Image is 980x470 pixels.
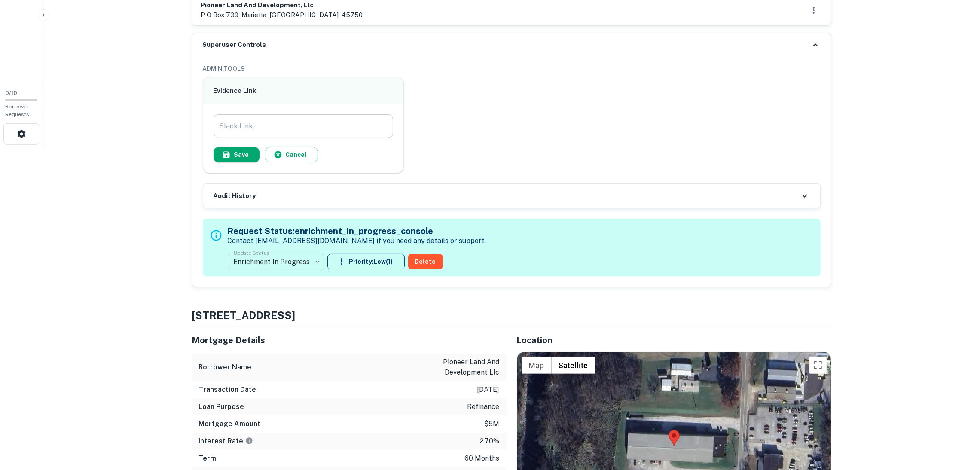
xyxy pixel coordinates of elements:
[199,436,253,446] h6: Interest Rate
[422,357,500,378] p: pioneer land and development llc
[214,147,260,162] button: Save
[552,357,595,374] button: Show satellite imagery
[203,40,266,50] h6: Superuser Controls
[199,362,252,372] h6: Borrower Name
[192,308,831,323] h4: [STREET_ADDRESS]
[234,249,269,256] label: Update Status
[408,254,443,269] button: Delete
[5,90,17,96] span: 0 / 10
[327,254,405,269] button: Priority:Low(1)
[937,401,980,443] iframe: Chat Widget
[485,419,500,429] p: $5m
[228,236,486,246] p: Contact [EMAIL_ADDRESS][DOMAIN_NAME] if you need any details or support.
[201,0,363,10] h6: pioneer land and development, llc
[214,86,394,96] h6: Evidence Link
[467,402,500,412] p: refinance
[199,453,217,464] h6: Term
[522,357,552,374] button: Show street map
[214,191,256,201] h6: Audit History
[517,334,831,347] h5: Location
[199,402,244,412] h6: Loan Purpose
[245,437,253,445] svg: The interest rates displayed on the website are for informational purposes only and may be report...
[201,10,363,20] p: p o box 739, marietta, [GEOGRAPHIC_DATA], 45750
[265,147,318,162] button: Cancel
[199,385,256,395] h6: Transaction Date
[203,64,821,73] h6: ADMIN TOOLS
[809,357,827,374] button: Toggle fullscreen view
[477,385,500,395] p: [DATE]
[228,225,486,238] h5: Request Status: enrichment_in_progress_console
[5,104,29,117] span: Borrower Requests
[199,419,261,429] h6: Mortgage Amount
[480,436,500,446] p: 2.70%
[465,453,500,464] p: 60 months
[192,334,507,347] h5: Mortgage Details
[228,250,324,274] div: Enrichment In Progress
